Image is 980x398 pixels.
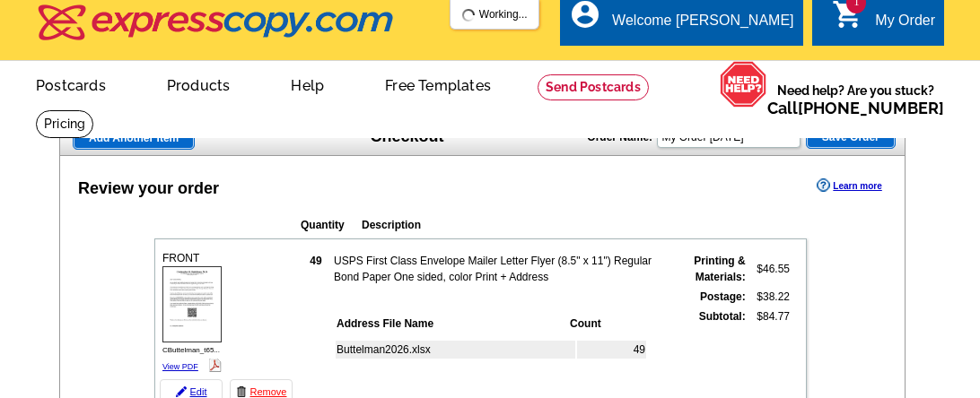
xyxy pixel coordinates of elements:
a: Help [262,63,353,105]
img: pdf_logo.png [208,359,222,372]
td: Buttelman2026.xlsx [336,341,575,359]
th: Address File Name [336,315,567,333]
span: Add Another Item [74,127,194,149]
a: Products [138,63,259,105]
a: View PDF [162,362,198,371]
span: Need help? Are you stuck? [767,82,944,117]
img: pencil-icon.gif [176,386,187,397]
span: CButtelman_t65... [162,346,220,354]
th: Count [569,315,646,333]
div: My Order [875,13,935,38]
img: help [720,61,767,108]
td: USPS First Class Envelope Mailer Letter Flyer (8.5" x 11") Regular Bond Paper One sided, color Pr... [333,252,671,286]
a: Free Templates [356,63,520,105]
span: Call [767,99,944,117]
img: loading... [461,8,476,22]
td: $46.55 [748,252,791,286]
div: Welcome [PERSON_NAME] [612,13,793,38]
div: Review your order [78,177,219,201]
a: 1 shopping_cart My Order [832,10,935,32]
th: Description [361,216,689,234]
img: small-thumb.jpg [162,266,222,342]
td: $38.22 [748,288,791,306]
strong: Postage: [700,290,746,303]
th: Quantity [300,216,359,234]
img: trashcan-icon.gif [236,386,247,397]
a: Postcards [7,63,135,105]
strong: 49 [310,255,321,267]
div: FRONT [160,247,224,377]
strong: Printing & Materials: [694,255,745,283]
strong: Subtotal: [699,310,746,323]
a: Learn more [817,178,881,193]
a: Add Another Item [73,126,195,150]
td: 49 [577,341,646,359]
a: [PHONE_NUMBER] [798,99,944,117]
